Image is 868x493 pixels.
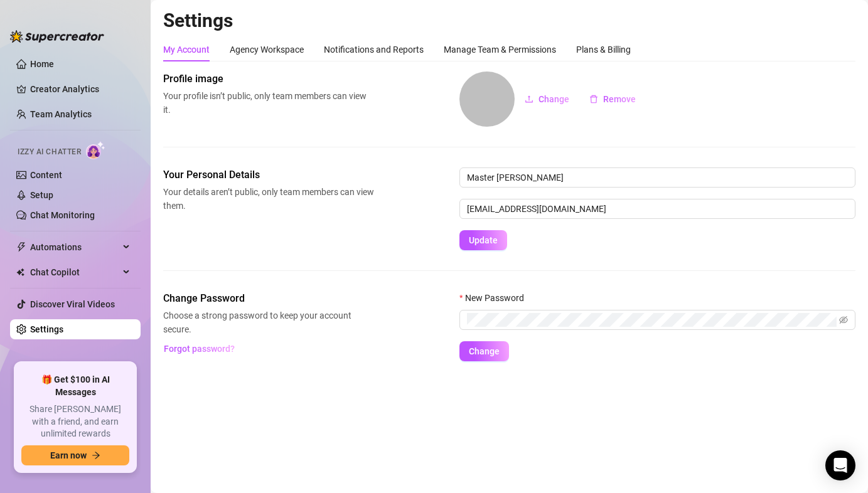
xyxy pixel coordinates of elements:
h2: Settings [163,9,855,33]
span: upload [525,95,533,103]
span: Profile image [163,72,374,87]
span: Your Personal Details [163,167,374,183]
a: Settings [30,324,63,334]
img: AI Chatter [86,141,105,159]
span: 🎁 Get $100 in AI Messages [21,374,129,398]
input: Enter name [459,167,855,188]
button: Earn nowarrow-right [21,445,129,465]
span: Change [469,346,500,356]
span: Share [PERSON_NAME] with a friend, and earn unlimited rewards [21,403,129,440]
span: Change [538,94,569,104]
span: Change Password [163,291,374,306]
a: Team Analytics [30,109,92,119]
div: Notifications and Reports [324,43,424,56]
a: Chat Monitoring [30,210,95,220]
span: Choose a strong password to keep your account secure. [163,309,374,336]
label: New Password [459,291,532,305]
a: Home [30,59,54,69]
button: Change [459,341,509,361]
div: Manage Team & Permissions [444,43,556,56]
a: Discover Viral Videos [30,299,115,309]
div: Plans & Billing [576,43,631,56]
span: Automations [30,237,119,257]
span: eye-invisible [839,315,848,324]
button: Remove [579,89,646,109]
button: Change [515,89,579,109]
span: arrow-right [92,451,100,460]
input: New Password [467,313,837,327]
input: Enter new email [459,199,855,219]
span: thunderbolt [16,242,26,252]
img: Chat Copilot [16,268,24,277]
span: Forgot password? [164,344,235,354]
span: Your details aren’t public, only team members can view them. [163,185,374,213]
button: Forgot password? [163,339,235,359]
a: Content [30,170,62,180]
button: Update [459,230,507,250]
span: Update [469,235,498,245]
div: Open Intercom Messenger [825,450,855,480]
div: Agency Workspace [230,43,304,56]
span: Your profile isn’t public, only team members can view it. [163,89,374,117]
span: Chat Copilot [30,262,119,282]
a: Setup [30,190,53,200]
span: Remove [603,94,636,104]
span: Earn now [50,450,87,460]
div: My Account [163,43,210,56]
img: logo-BBDzfeDw.svg [10,30,104,43]
span: Izzy AI Chatter [18,146,81,158]
span: delete [589,95,598,103]
a: Creator Analytics [30,79,131,99]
